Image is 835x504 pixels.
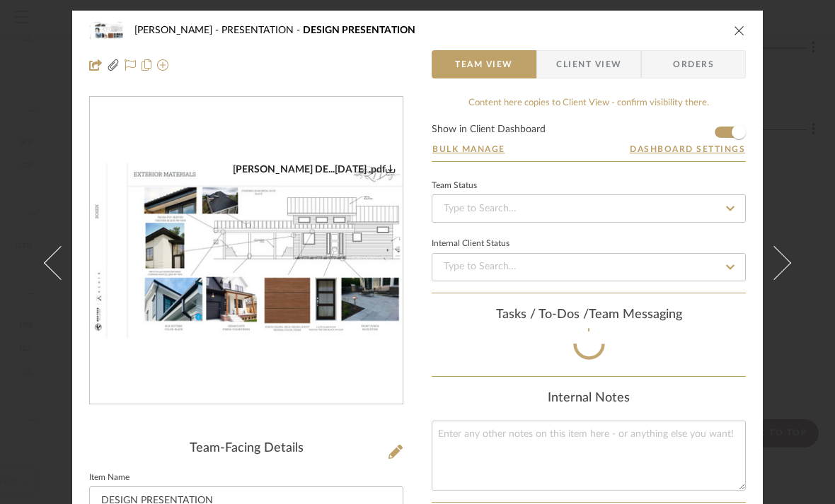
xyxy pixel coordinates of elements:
[432,391,746,406] div: Internal Notes
[733,24,746,37] button: close
[90,163,403,339] img: ed21be20-a643-489a-8829-5955047c918f_436x436.jpg
[432,307,746,323] div: team Messaging
[496,308,589,321] span: Tasks / To-Dos /
[657,50,730,78] span: Orders
[134,25,221,35] span: [PERSON_NAME]
[89,16,123,45] img: ed21be20-a643-489a-8829-5955047c918f_48x40.jpg
[89,441,403,457] div: Team-Facing Details
[432,96,746,110] div: Content here copies to Client View - confirm visibility there.
[89,474,129,481] label: Item Name
[303,25,415,35] span: DESIGN PRESENTATION
[233,163,396,176] div: [PERSON_NAME] DE...[DATE] .pdf
[221,25,303,35] span: PRESENTATION
[432,240,509,247] div: Internal Client Status
[432,182,477,189] div: Team Status
[432,143,506,156] button: Bulk Manage
[432,253,746,281] input: Type to Search…
[90,163,403,339] div: 0
[629,143,746,156] button: Dashboard Settings
[432,194,746,223] input: Type to Search…
[455,50,513,78] span: Team View
[556,50,621,78] span: Client View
